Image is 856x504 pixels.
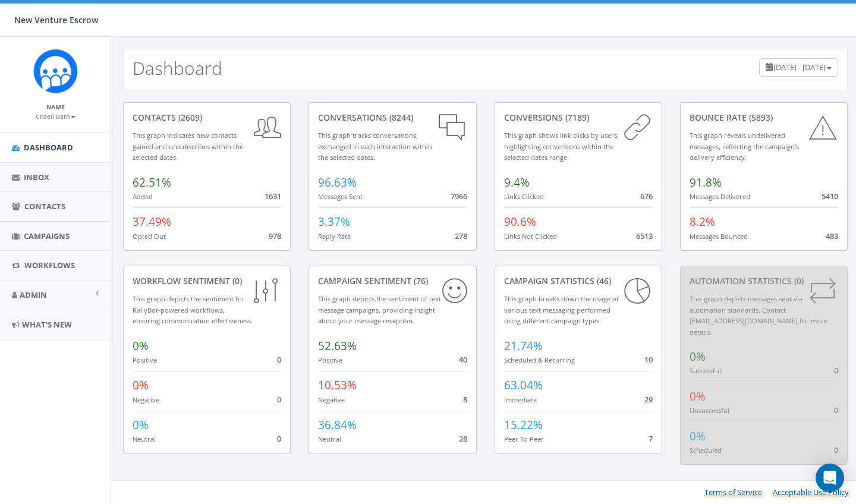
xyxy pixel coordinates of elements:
span: 5410 [822,191,838,201]
span: (46) [594,275,611,286]
span: 7966 [451,191,467,201]
small: Scheduled [690,446,722,455]
span: 483 [826,231,838,241]
span: 0 [834,445,838,455]
small: This graph depicts the sentiment of text message campaigns, providing insight about your message ... [318,294,441,325]
span: 3.37% [318,214,350,229]
small: Name [46,103,65,111]
span: Campaigns [24,231,70,241]
small: Messages Sent [318,192,363,201]
span: 29 [644,394,653,405]
small: Positive [318,355,342,364]
div: conversations [318,112,467,124]
small: This graph shows link clicks by users, highlighting conversions within the selected dates range. [504,131,619,162]
span: (0) [230,275,242,286]
small: Negative [318,395,345,404]
span: 676 [640,191,653,201]
span: (5893) [747,112,773,123]
span: Inbox [24,172,49,182]
div: Open Intercom Messenger [816,464,844,492]
span: 6513 [636,231,653,241]
small: This graph depicts messages sent via automation standards. Contact [EMAIL_ADDRESS][DOMAIN_NAME] f... [690,294,827,336]
small: Reply Rate [318,232,351,241]
span: 0 [834,405,838,415]
small: Positive [133,355,157,364]
span: 0% [133,377,149,393]
span: 0% [133,417,149,433]
span: 90.6% [504,214,536,229]
small: This graph breaks down the usage of various text messaging performed using different campaign types. [504,294,619,325]
span: Admin [20,289,47,300]
span: 8 [463,394,467,405]
small: Successful [690,366,721,375]
div: Automation Statistics [690,275,838,287]
small: This graph reveals undelivered messages, reflecting the campaign's delivery efficiency. [690,131,799,162]
span: 36.84% [318,417,357,433]
span: (0) [792,275,804,286]
small: Scheduled & Recurring [504,355,575,364]
span: (7189) [563,112,589,123]
span: 0 [277,354,281,365]
span: 10.53% [318,377,357,393]
span: 28 [459,433,467,444]
span: Workflows [24,260,75,270]
span: Contacts [24,201,65,212]
small: Messages Bounced [690,232,748,241]
a: Chaeli Bath [36,111,75,121]
span: 278 [455,231,467,241]
span: 0 [277,394,281,405]
span: Dashboard [24,142,73,153]
img: Rally_Corp_Icon_1.png [33,49,78,93]
div: Campaign Sentiment [318,275,467,287]
small: This graph indicates new contacts gained and unsubscribes within the selected dates. [133,131,243,162]
span: 9.4% [504,175,530,190]
span: 0% [133,338,149,354]
span: [DATE] - [DATE] [773,62,826,73]
span: 8.2% [690,214,715,229]
span: 0 [834,365,838,376]
span: 10 [644,354,653,365]
small: Messages Delivered [690,192,750,201]
span: New Venture Escrow [14,14,98,26]
span: 40 [459,354,467,365]
div: Workflow Sentiment [133,275,281,287]
a: Terms of Service [704,487,762,497]
span: 37.49% [133,214,171,229]
small: Neutral [318,434,341,443]
span: 96.63% [318,175,357,190]
small: Links Clicked [504,192,544,201]
small: Added [133,192,153,201]
h2: Dashboard [133,58,222,78]
small: Links Not Clicked [504,232,557,241]
small: Negative [133,395,159,404]
small: Immediate [504,395,537,404]
span: (2609) [176,112,202,123]
span: (76) [411,275,428,286]
span: 978 [269,231,281,241]
span: 0% [690,429,706,444]
small: Peer To Peer [504,434,544,443]
span: What's New [22,319,72,330]
span: (8244) [387,112,413,123]
div: conversions [504,112,653,124]
span: 62.51% [133,175,171,190]
span: 52.63% [318,338,357,354]
small: This graph depicts the sentiment for RallyBot-powered workflows, ensuring communication effective... [133,294,253,325]
div: contacts [133,112,281,124]
span: 1631 [265,191,281,201]
span: 0 [277,433,281,444]
small: Neutral [133,434,156,443]
span: 15.22% [504,417,543,433]
small: Chaeli Bath [36,112,75,121]
small: Opted Out [133,232,166,241]
a: Acceptable Use Policy [773,487,849,497]
span: 91.8% [690,175,722,190]
div: Campaign Statistics [504,275,653,287]
div: Bounce Rate [690,112,838,124]
small: This graph tracks conversations, exchanged in each interaction within the selected dates. [318,131,432,162]
small: Unsuccessful [690,406,729,415]
span: 0% [690,389,706,404]
span: 0% [690,349,706,364]
span: 21.74% [504,338,543,354]
span: 7 [649,433,653,444]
